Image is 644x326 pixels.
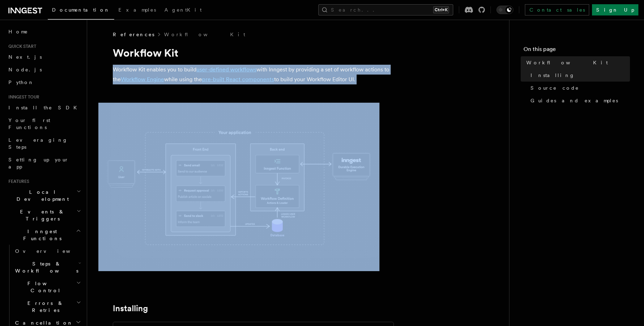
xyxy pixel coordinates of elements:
a: Leveraging Steps [6,134,83,153]
span: Installing [531,72,575,79]
button: Steps & Workflows [12,257,83,277]
a: AgentKit [160,2,206,19]
a: Installing [528,69,630,82]
a: Guides and examples [528,94,630,107]
a: pre-built React components [202,76,274,83]
span: Features [6,179,29,184]
span: Source code [531,84,579,91]
span: Next.js [8,54,42,60]
span: Workflow Kit [526,59,608,66]
a: Workflow Engine [121,76,164,83]
button: Flow Control [12,277,83,297]
span: Flow Control [12,280,76,294]
button: Local Development [6,186,83,205]
span: Events & Triggers [6,208,77,222]
a: Node.js [6,63,83,76]
span: Documentation [52,7,110,13]
span: Quick start [6,44,36,49]
a: Examples [114,2,160,19]
a: Documentation [48,2,114,20]
a: Source code [528,82,630,94]
a: Workflow Kit [523,56,630,69]
span: Your first Functions [8,117,50,130]
a: Next.js [6,51,83,63]
a: Sign Up [592,4,638,15]
button: Toggle dark mode [496,6,513,14]
span: Install the SDK [8,105,81,110]
span: Node.js [8,67,42,72]
h4: On this page [523,45,630,56]
span: Steps & Workflows [12,260,78,274]
button: Errors & Retries [12,297,83,317]
a: Workflow Kit [164,31,245,38]
img: The Workflow Kit provides a Workflow Engine to compose workflow actions on the back end and a set... [98,103,379,271]
span: Examples [118,7,156,13]
h1: Workflow Kit [113,46,394,59]
span: Errors & Retries [12,300,76,314]
a: user-defined workflows [196,66,256,73]
span: Python [8,79,34,85]
button: Search...Ctrl+K [318,4,453,15]
span: References [113,31,154,38]
span: Local Development [6,188,77,203]
span: Inngest Functions [6,228,76,242]
a: Install the SDK [6,101,83,114]
a: Contact sales [525,4,589,15]
span: Home [8,28,28,35]
span: Setting up your app [8,157,69,170]
span: Inngest tour [6,94,39,100]
kbd: Ctrl+K [433,6,449,13]
span: Leveraging Steps [8,137,68,150]
a: Home [6,25,83,38]
button: Inngest Functions [6,225,83,245]
a: Overview [12,245,83,257]
a: Your first Functions [6,114,83,134]
span: Guides and examples [531,97,618,104]
a: Python [6,76,83,89]
a: Installing [113,303,148,313]
button: Events & Triggers [6,205,83,225]
span: Overview [15,248,87,254]
a: Setting up your app [6,153,83,173]
span: AgentKit [164,7,202,13]
p: Workflow Kit enables you to build with Inngest by providing a set of workflow actions to the whil... [113,65,394,84]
